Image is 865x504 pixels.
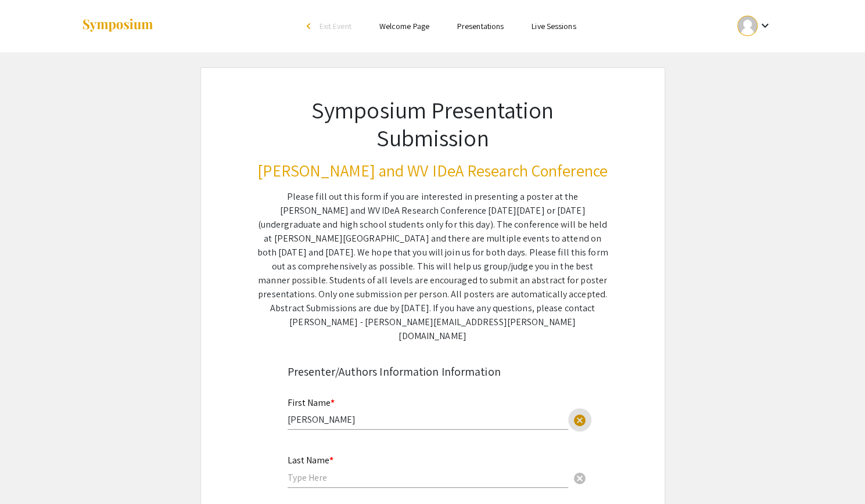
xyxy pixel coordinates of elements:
h1: Symposium Presentation Submission [257,96,608,152]
mat-label: Last Name [288,454,333,466]
mat-icon: Expand account dropdown [758,19,771,33]
mat-label: First Name [288,397,335,409]
button: Clear [568,466,591,489]
div: arrow_back_ios [307,23,314,30]
span: cancel [573,471,587,485]
a: Welcome Page [379,21,429,31]
button: Clear [568,408,591,431]
a: Live Sessions [532,21,576,31]
a: Presentations [457,21,504,31]
button: Expand account dropdown [725,13,784,39]
div: Presenter/Authors Information Information [288,363,578,380]
span: Exit Event [320,21,351,31]
input: Type Here [288,413,568,426]
img: Symposium by ForagerOne [81,18,154,34]
div: Please fill out this form if you are interested in presenting a poster at the [PERSON_NAME] and W... [257,190,608,343]
span: cancel [573,413,587,427]
h3: [PERSON_NAME] and WV IDeA Research Conference [257,161,608,181]
input: Type Here [288,471,568,484]
iframe: Chat [9,452,49,495]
